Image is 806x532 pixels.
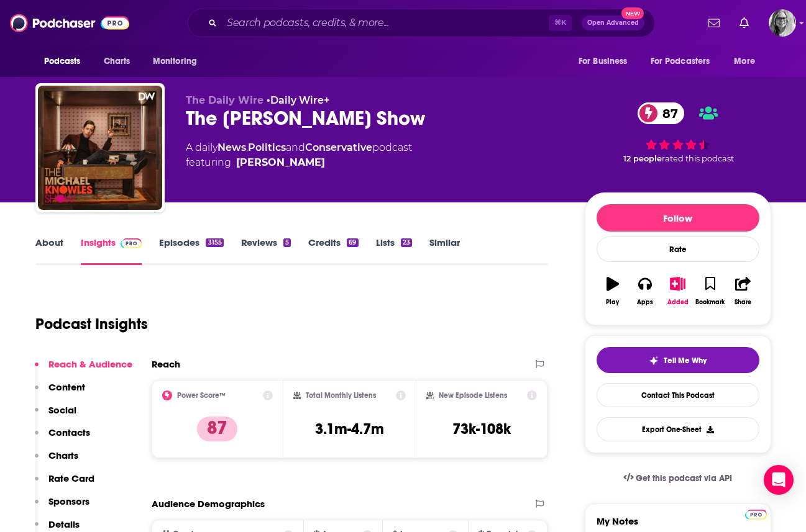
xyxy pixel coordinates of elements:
[10,11,129,35] img: Podchaser - Follow, Share and Rate Podcasts
[222,13,549,33] input: Search podcasts, credits, & more...
[764,465,794,495] div: Open Intercom Messenger
[286,142,305,153] span: and
[206,238,223,247] div: 3155
[636,473,732,484] span: Get this podcast via API
[48,381,85,393] p: Content
[570,50,643,73] button: open menu
[725,50,771,73] button: open menu
[597,204,759,232] button: Follow
[735,299,751,306] div: Share
[726,269,759,313] button: Share
[48,404,76,416] p: Social
[651,53,710,70] span: For Podcasters
[769,9,796,37] img: User Profile
[218,142,246,153] a: News
[121,238,142,248] img: Podchaser Pro
[703,12,725,34] a: Show notifications dropdown
[152,358,180,370] h2: Reach
[597,269,629,313] button: Play
[283,238,291,247] div: 5
[197,417,237,441] p: 87
[35,358,132,381] button: Reach & Audience
[35,404,76,427] button: Social
[308,237,358,265] a: Credits69
[186,94,263,106] span: The Daily Wire
[35,50,97,73] button: open menu
[186,140,412,170] div: A daily podcast
[579,53,628,70] span: For Business
[429,237,460,265] a: Similar
[587,20,639,26] span: Open Advanced
[439,391,507,400] h2: New Episode Listens
[48,358,132,370] p: Reach & Audience
[621,7,644,19] span: New
[35,381,85,404] button: Content
[667,299,689,306] div: Added
[306,391,376,400] h2: Total Monthly Listens
[188,9,655,37] div: Search podcasts, credits, & more...
[585,94,771,171] div: 87 12 peoplerated this podcast
[734,53,755,70] span: More
[48,472,94,484] p: Rate Card
[144,50,213,73] button: open menu
[35,495,89,518] button: Sponsors
[35,426,90,449] button: Contacts
[694,269,726,313] button: Bookmark
[606,299,619,306] div: Play
[597,417,759,441] button: Export One-Sheet
[186,155,412,170] span: featuring
[241,237,291,265] a: Reviews5
[769,9,796,37] span: Logged in as KRobison
[96,50,138,73] a: Charts
[597,237,759,262] div: Rate
[246,142,248,153] span: ,
[152,498,265,510] h2: Audience Demographics
[452,420,511,438] h3: 73k-108k
[549,15,572,31] span: ⌘ K
[597,347,759,373] button: tell me why sparkleTell Me Why
[159,237,223,265] a: Episodes3155
[643,50,728,73] button: open menu
[623,154,662,163] span: 12 people
[104,53,131,70] span: Charts
[637,299,653,306] div: Apps
[347,238,358,247] div: 69
[35,449,78,472] button: Charts
[35,237,63,265] a: About
[48,449,78,461] p: Charts
[270,94,329,106] a: Daily Wire+
[35,472,94,495] button: Rate Card
[582,16,644,30] button: Open AdvancedNew
[267,94,329,106] span: •
[662,154,734,163] span: rated this podcast
[38,86,162,210] img: The Michael Knowles Show
[613,463,743,494] a: Get this podcast via API
[315,420,384,438] h3: 3.1m-4.7m
[664,356,707,366] span: Tell Me Why
[661,269,694,313] button: Added
[650,102,684,124] span: 87
[153,53,197,70] span: Monitoring
[745,510,767,520] img: Podchaser Pro
[745,508,767,520] a: Pro website
[48,495,89,507] p: Sponsors
[629,269,661,313] button: Apps
[81,237,142,265] a: InsightsPodchaser Pro
[236,155,325,170] a: Michael Knowles
[638,102,684,124] a: 87
[48,426,90,438] p: Contacts
[305,142,372,153] a: Conservative
[735,12,754,34] a: Show notifications dropdown
[401,238,412,247] div: 23
[177,391,226,400] h2: Power Score™
[597,383,759,407] a: Contact This Podcast
[44,53,81,70] span: Podcasts
[649,356,659,366] img: tell me why sparkle
[248,142,286,153] a: Politics
[376,237,412,265] a: Lists23
[35,315,148,333] h1: Podcast Insights
[48,518,80,530] p: Details
[769,9,796,37] button: Show profile menu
